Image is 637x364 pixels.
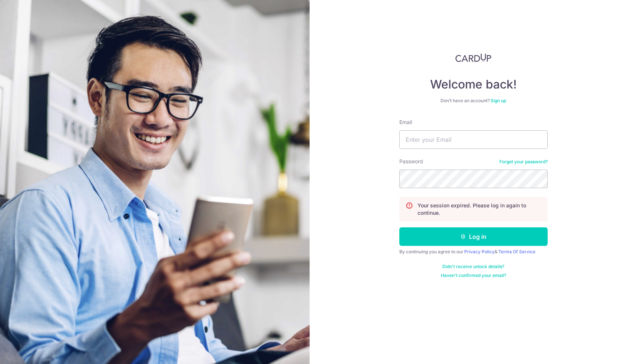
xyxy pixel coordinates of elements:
[399,118,412,126] label: Email
[399,130,548,149] input: Enter your Email
[498,249,535,254] a: Terms Of Service
[464,249,495,254] a: Privacy Policy
[442,264,504,270] a: Didn't receive unlock details?
[399,77,548,92] h4: Welcome back!
[455,53,492,62] img: CardUp Logo
[399,227,548,246] button: Log in
[441,273,506,278] a: Haven't confirmed your email?
[399,98,548,104] div: Don’t have an account?
[499,159,548,165] a: Forgot your password?
[417,202,541,217] p: Your session expired. Please log in again to continue.
[399,158,423,165] label: Password
[399,249,548,255] div: By continuing you agree to our &
[491,98,506,103] a: Sign up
